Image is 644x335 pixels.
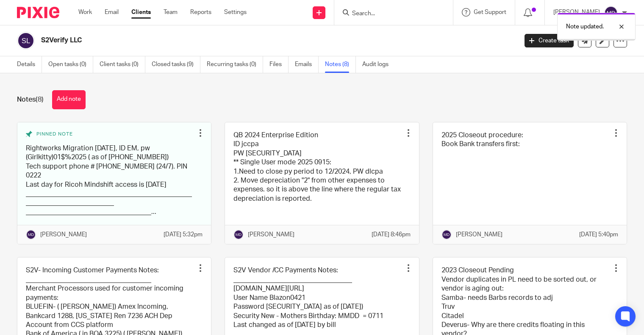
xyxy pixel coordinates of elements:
[131,8,151,17] a: Clients
[100,56,145,73] a: Client tasks (0)
[441,230,452,240] img: svg%3E
[17,95,44,104] h1: Notes
[40,230,87,239] p: [PERSON_NAME]
[604,6,618,19] img: svg%3E
[190,8,211,17] a: Reports
[164,8,178,17] a: Team
[525,34,574,47] a: Create task
[295,56,319,73] a: Emails
[105,8,119,17] a: Email
[224,8,247,17] a: Settings
[248,230,294,239] p: [PERSON_NAME]
[207,56,263,73] a: Recurring tasks (0)
[164,230,203,239] p: [DATE] 5:32pm
[48,56,93,73] a: Open tasks (0)
[456,230,502,239] p: [PERSON_NAME]
[269,56,289,73] a: Files
[26,230,36,240] img: svg%3E
[41,36,418,45] h2: S2Verify LLC
[152,56,200,73] a: Closed tasks (9)
[566,22,604,31] p: Note updated.
[325,56,356,73] a: Notes (8)
[78,8,92,17] a: Work
[52,90,86,109] button: Add note
[17,56,42,73] a: Details
[26,131,194,138] div: Pinned note
[372,230,411,239] p: [DATE] 8:46pm
[362,56,395,73] a: Audit logs
[233,230,244,240] img: svg%3E
[579,230,618,239] p: [DATE] 5:40pm
[36,96,44,103] span: (8)
[17,7,59,18] img: Pixie
[17,32,35,50] img: svg%3E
